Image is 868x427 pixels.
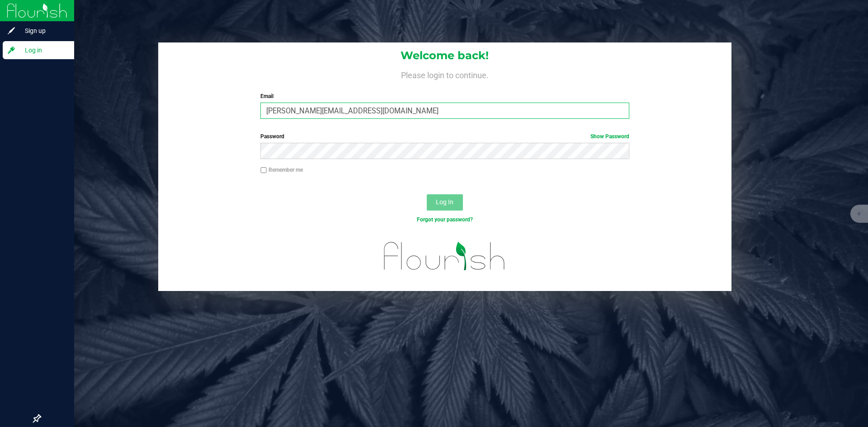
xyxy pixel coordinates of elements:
span: Password [260,133,284,140]
inline-svg: Sign up [7,26,16,35]
h4: Please login to continue. [158,69,731,80]
span: Log In [436,198,453,206]
h1: Welcome back! [158,50,731,61]
span: Log in [16,45,70,56]
a: Forgot your password? [417,216,473,223]
img: flourish_logo.svg [373,233,516,279]
label: Remember me [260,166,303,174]
inline-svg: Log in [7,46,16,55]
label: Email [260,92,629,100]
button: Log In [427,194,463,211]
span: Sign up [16,25,70,36]
input: Remember me [260,167,267,174]
a: Show Password [590,133,629,140]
